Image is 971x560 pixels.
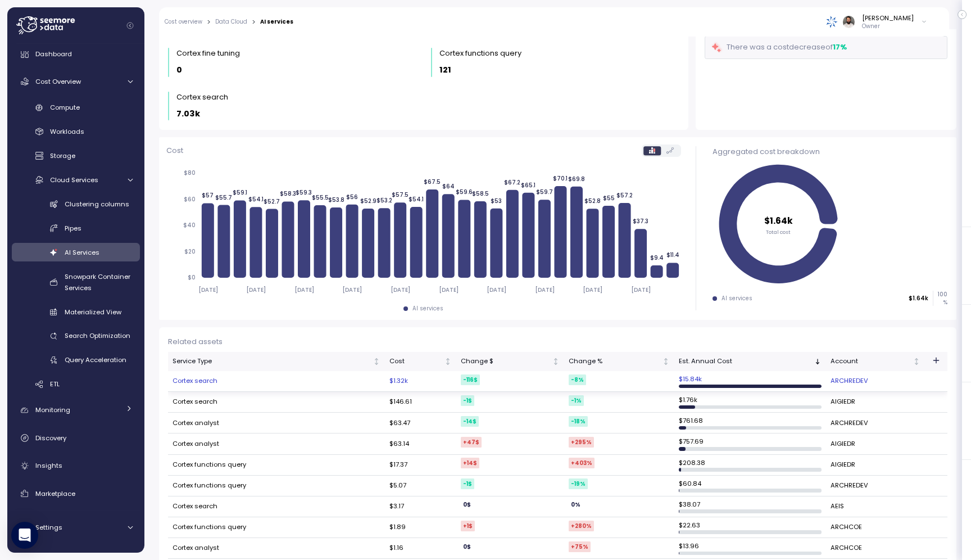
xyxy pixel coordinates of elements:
td: $5.07 [385,476,456,496]
div: +295 % [569,437,594,448]
div: Not sorted [913,358,920,365]
tspan: $58.3 [280,190,296,197]
p: 100 % [933,291,947,306]
tspan: [DATE] [583,286,602,293]
td: Cortex analyst [168,538,385,559]
a: Cost overview [165,19,202,25]
td: $146.61 [385,392,456,413]
td: ARCHREDEV [826,413,925,433]
td: $ 15.84k [674,371,826,392]
a: AI Services [12,243,140,261]
tspan: $11.4 [666,251,679,259]
a: Workloads [12,123,140,141]
span: Pipes [65,224,81,233]
th: Service TypeNot sorted [168,352,385,371]
tspan: [DATE] [535,286,555,293]
a: Cloud Services [12,170,140,189]
td: $ 1.76k [674,392,826,413]
div: [PERSON_NAME] [862,13,914,22]
tspan: $59.7 [536,188,553,196]
th: Change $Not sorted [456,352,564,371]
div: Est. Annual Cost [679,356,812,367]
div: > [252,19,256,26]
td: $ 13.96 [674,538,826,559]
tspan: $54.1 [248,196,264,203]
td: AIGIEDR [826,433,925,454]
div: Not sorted [444,358,452,365]
div: +403 % [569,458,595,468]
div: There was a cost decrease of [711,41,847,54]
tspan: $65.1 [521,181,536,188]
th: CostNot sorted [385,352,456,371]
td: $ 22.63 [674,517,826,538]
th: Est. Annual CostSorted descending [674,352,826,371]
span: Compute [50,103,80,112]
div: -1 $ [461,478,474,489]
tspan: $60 [184,196,196,203]
span: Discovery [35,433,66,442]
div: -1 % [569,395,584,406]
tspan: $70.1 [553,175,568,182]
a: Insights [12,454,140,477]
a: Materialized View [12,302,140,321]
div: -8 % [569,374,586,385]
tspan: $20 [184,248,196,255]
td: $1.16 [385,538,456,559]
tspan: $1.64k [764,215,793,227]
div: AI services [412,305,443,313]
div: Cortex functions query [439,48,521,59]
div: +47 $ [461,437,482,448]
tspan: $54.1 [409,196,424,203]
tspan: $67.2 [504,178,520,186]
div: +1 $ [461,521,475,531]
div: +14 $ [461,458,479,468]
tspan: $80 [184,169,196,177]
a: Dashboard [12,43,140,65]
span: Insights [35,461,62,470]
tspan: [DATE] [391,286,410,293]
td: $3.17 [385,496,456,517]
tspan: [DATE] [342,286,362,293]
span: Clustering columns [65,200,129,209]
div: 0 $ [461,499,473,510]
a: Settings [12,516,140,539]
tspan: $9.4 [650,254,663,261]
a: Snowpark Container Services [12,267,140,297]
p: Owner [862,22,914,30]
td: Cortex functions query [168,455,385,476]
tspan: $37.3 [633,218,648,225]
p: $1.64k [909,295,928,302]
td: Cortex analyst [168,413,385,433]
tspan: [DATE] [438,286,458,293]
td: $ 60.84 [674,476,826,496]
div: Not sorted [552,358,560,365]
span: ETL [50,380,60,389]
td: ARCHCOE [826,517,925,538]
div: Aggregated cost breakdown [713,146,947,157]
tspan: [DATE] [246,286,266,293]
span: AI Services [65,248,99,257]
tspan: $40 [183,222,196,229]
tspan: $53 [491,197,502,204]
tspan: [DATE] [294,286,314,293]
tspan: Total cost [766,228,791,235]
td: ARCHREDEV [826,476,925,496]
div: +280 % [569,521,594,531]
a: Cost Overview [12,70,140,93]
span: Settings [35,523,62,532]
div: Service Type [173,356,371,367]
div: Not sorted [662,358,670,365]
div: Related assets [168,336,947,347]
div: -116 $ [461,374,480,385]
th: AccountNot sorted [826,352,925,371]
th: Change %Not sorted [564,352,674,371]
tspan: $57.5 [392,191,409,198]
tspan: $55 [602,195,614,202]
div: AI services [722,295,752,302]
td: $17.37 [385,455,456,476]
div: Cortex search [176,92,228,103]
td: Cortex search [168,392,385,413]
tspan: $57.2 [616,192,633,199]
tspan: $52.7 [264,197,280,205]
tspan: $69.8 [568,175,585,182]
